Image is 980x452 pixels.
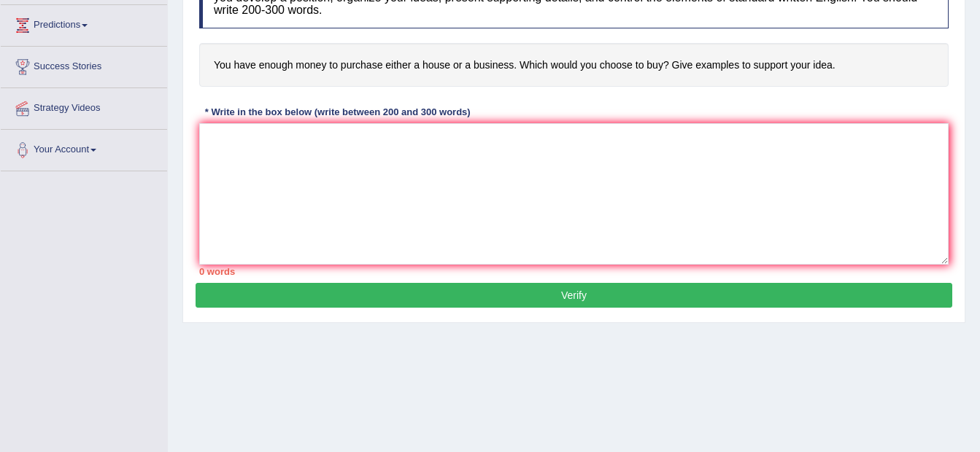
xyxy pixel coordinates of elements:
a: Success Stories [1,47,167,83]
div: * Write in the box below (write between 200 and 300 words) [199,105,476,119]
a: Predictions [1,5,167,42]
h4: You have enough money to purchase either a house or a business. Which would you choose to buy? Gi... [199,43,949,87]
a: Your Account [1,130,167,166]
div: 0 words [199,265,949,278]
button: Verify [196,283,952,308]
a: Strategy Videos [1,88,167,125]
